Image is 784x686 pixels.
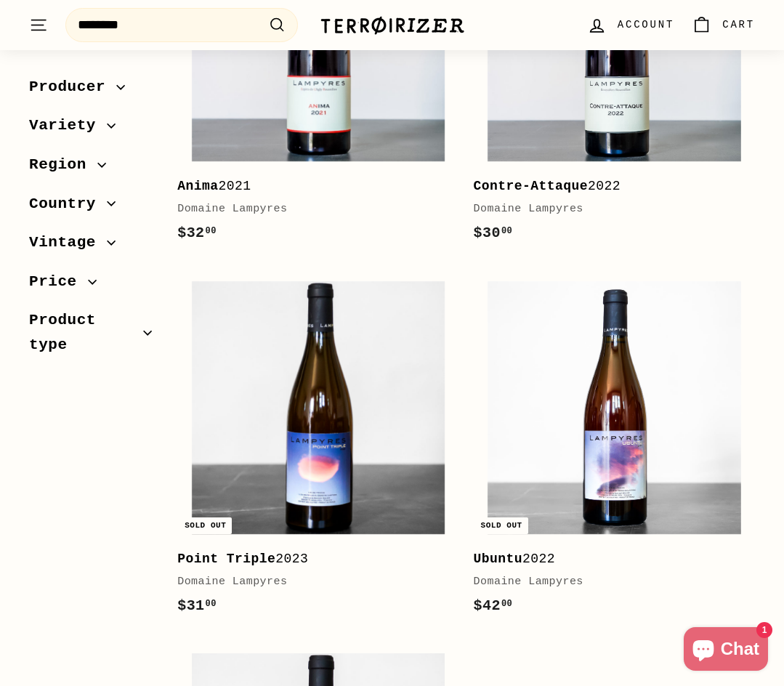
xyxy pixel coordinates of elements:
span: $42 [474,597,513,614]
a: Sold out Ubuntu2022Domaine Lampyres [474,267,755,632]
sup: 00 [206,599,217,609]
div: 2021 [177,176,444,197]
sup: 00 [206,226,217,236]
div: Sold out [179,517,232,534]
a: Sold out Point Triple2023Domaine Lampyres [177,267,458,632]
b: Point Triple [177,552,275,566]
span: $32 [177,225,217,241]
div: Domaine Lampyres [474,201,740,218]
button: Vintage [29,227,154,266]
sup: 00 [501,226,512,236]
span: $30 [474,225,513,241]
span: Producer [29,75,116,100]
span: Country [29,192,107,217]
button: Country [29,188,154,227]
button: Producer [29,71,154,110]
span: Account [618,17,674,33]
button: Region [29,149,154,188]
span: Cart [722,17,755,33]
div: Domaine Lampyres [177,201,444,218]
button: Variety [29,110,154,150]
div: 2023 [177,549,444,570]
span: Region [29,153,97,177]
button: Price [29,266,154,305]
sup: 00 [501,599,512,609]
span: Product type [29,309,143,358]
div: 2022 [474,549,740,570]
span: Vintage [29,230,107,255]
span: Price [29,270,88,294]
span: $31 [177,597,217,614]
inbox-online-store-chat: Shopify online store chat [679,627,772,674]
button: Product type [29,305,154,368]
span: Variety [29,114,107,139]
div: Sold out [475,517,528,534]
div: Domaine Lampyres [177,573,444,591]
b: Contre-Attaque [474,179,589,193]
div: 2022 [474,176,740,197]
a: Cart [683,4,764,47]
a: Account [578,4,683,47]
b: Anima [177,179,218,193]
b: Ubuntu [474,552,523,566]
div: Domaine Lampyres [474,573,740,591]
